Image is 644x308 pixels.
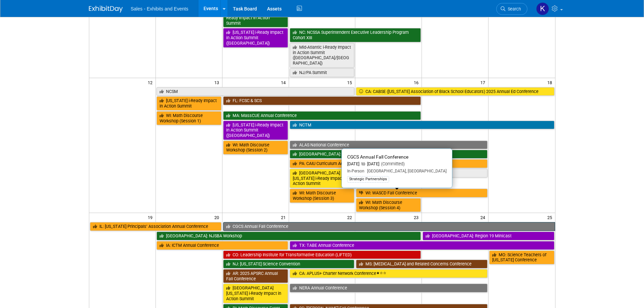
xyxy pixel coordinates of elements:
a: MA: MassCUE Annual Conference [223,111,421,120]
span: Search [505,6,521,11]
span: Sales - Exhibits and Events [131,6,188,11]
a: WI: Math Discourse Workshop (Session 3) [290,189,355,203]
a: [GEOGRAPHIC_DATA][US_STATE] i-Ready Impact in Action Summit [223,284,288,303]
a: NJ/PA Summit [290,68,355,77]
a: WI: Math Discourse Workshop (Session 2) [223,141,288,155]
a: [GEOGRAPHIC_DATA] i-Ready Impact in Action Summit [223,8,288,27]
a: [GEOGRAPHIC_DATA][US_STATE] i-Ready Impact in Action Summit [290,169,355,188]
a: [US_STATE] i-Ready Impact in Action Summit ([GEOGRAPHIC_DATA]) [223,28,288,47]
a: CO: Leadership Institute for Transformative Education (LIFTED) [223,251,421,259]
a: [GEOGRAPHIC_DATA]: NJSBA Workshop [157,232,421,240]
div: [DATE] to [DATE] [347,161,447,167]
a: NCSM [157,87,355,96]
a: Search [496,3,527,15]
a: MO: Science Teachers of [US_STATE] Conference [489,251,554,264]
span: 25 [547,213,555,221]
a: AR: 2025 APSRC Annual Fall Conference [223,269,288,283]
a: CGCS Annual Fall Conference [223,222,555,231]
img: ExhibitDay [89,6,123,13]
span: 17 [480,78,488,87]
a: NC: NCSSA Superintendent Executive Leadership Program Cohort XIII [290,28,421,42]
span: 15 [347,78,355,87]
a: CA: APLUS+ Charter Network Conference [290,269,488,278]
span: In-Person [347,169,364,173]
span: 20 [214,213,222,221]
span: CGCS Annual Fall Conference [347,154,408,160]
span: 22 [347,213,355,221]
a: NCTM [290,121,554,129]
a: [US_STATE] i-Ready Impact in Action Summit [157,96,221,110]
span: 19 [147,213,156,221]
a: WI: WASCD Fall Conference [356,189,487,197]
a: NJ: [US_STATE] Science Convention [223,260,355,268]
div: Strategic Partnerships [347,176,389,182]
a: TX: TABE Annual Conference [290,241,554,250]
a: [US_STATE] i-Ready Impact in Action Summit ([GEOGRAPHIC_DATA]) [223,121,288,140]
span: 14 [280,78,289,87]
span: 18 [547,78,555,87]
a: WI: Math Discourse Workshop (Session 1) [157,111,221,125]
span: 12 [147,78,156,87]
a: NERA Annual Conference [290,284,488,292]
span: 13 [214,78,222,87]
a: [GEOGRAPHIC_DATA]: Region 19 Minicast [423,232,554,240]
span: (Committed) [379,161,405,166]
a: CA: CABSE ([US_STATE] Association of Black School Educators) 2025 Annual Ed Conference [356,87,554,96]
a: PA: CAIU Curriculum Advisory Council (CAC) Conference [290,159,488,168]
span: 23 [413,213,422,221]
a: Mid-Atlantic i-Ready Impact in Action Summit ([GEOGRAPHIC_DATA]/[GEOGRAPHIC_DATA]) [290,43,355,68]
span: 21 [280,213,289,221]
img: Kara Haven [536,2,549,15]
a: [GEOGRAPHIC_DATA]: NJPSA/FEA/NJASCD Fall Conference [290,150,488,159]
span: 24 [480,213,488,221]
span: [GEOGRAPHIC_DATA], [GEOGRAPHIC_DATA] [364,169,447,173]
a: WI: Math Discourse Workshop (Session 4) [356,198,421,212]
a: IL: [US_STATE] Principals’ Association Annual Conference [90,222,221,231]
a: MS: [MEDICAL_DATA] and Related Concerns Conference [356,260,487,268]
span: 16 [413,78,422,87]
a: FL: FCSC & SCS [223,96,421,105]
a: IA: ICTM Annual Conference [157,241,288,250]
a: ALAS National Conference [290,141,488,149]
